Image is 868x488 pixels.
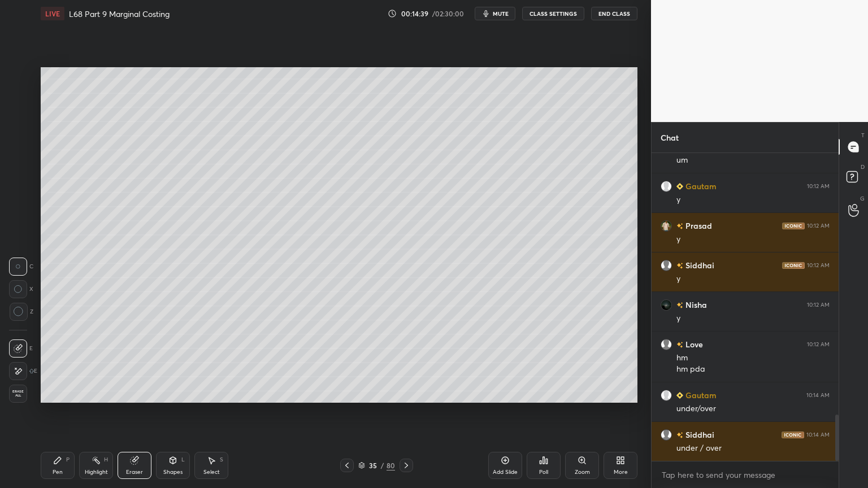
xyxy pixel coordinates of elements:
[493,10,509,18] span: mute
[683,220,712,232] h6: Prasad
[782,432,804,438] img: iconic-dark.1390631f.png
[807,262,830,269] div: 10:12 AM
[860,194,865,203] p: G
[614,469,628,475] div: More
[41,7,64,20] div: LIVE
[661,181,672,192] img: ee0d6f3888534c3aa58af37baf679221.jpg
[522,7,584,20] button: CLASS SETTINGS
[661,260,672,271] img: default.png
[126,469,143,475] div: Eraser
[676,234,830,245] div: y
[69,8,170,19] h4: L68 Part 9 Marginal Costing
[652,123,688,152] p: Chat
[661,220,672,232] img: 057d39644fc24ec5a0e7dadb9b8cee73.None
[806,432,830,438] div: 10:14 AM
[104,457,108,463] div: H
[683,259,714,271] h6: Siddhai
[66,457,70,463] div: P
[806,392,830,399] div: 10:14 AM
[676,183,683,190] img: Learner_Badge_beginner_1_8b307cf2a0.svg
[807,183,830,190] div: 10:12 AM
[683,180,717,192] h6: Gautam
[591,7,637,20] button: End Class
[10,390,27,398] span: Erase all
[861,163,865,171] p: D
[539,469,548,475] div: Poll
[676,403,830,415] div: under/over
[782,223,805,229] img: iconic-dark.1390631f.png
[9,258,33,276] div: C
[163,469,183,475] div: Shapes
[9,303,33,321] div: Z
[475,7,515,20] button: mute
[575,469,590,475] div: Zoom
[661,339,672,350] img: default.png
[9,362,37,380] div: E
[782,262,805,269] img: iconic-dark.1390631f.png
[661,299,672,311] img: f6f71856b62c4958a956728b32eb6156.jpg
[676,263,683,269] img: no-rating-badge.077c3623.svg
[493,469,518,475] div: Add Slide
[676,155,830,166] div: um
[807,223,830,229] div: 10:12 AM
[676,302,683,308] img: no-rating-badge.077c3623.svg
[861,131,865,140] p: T
[387,460,395,470] div: 80
[676,194,830,206] div: y
[381,462,384,469] div: /
[683,389,717,401] h6: Gautam
[676,313,830,324] div: y
[652,153,839,461] div: grid
[181,457,185,463] div: L
[53,469,63,475] div: Pen
[807,302,830,308] div: 10:12 AM
[676,273,830,285] div: y
[676,352,830,364] div: hm
[683,429,714,441] h6: Siddhai
[661,390,672,401] img: ee0d6f3888534c3aa58af37baf679221.jpg
[676,223,683,229] img: no-rating-badge.077c3623.svg
[676,364,830,375] div: hm pda
[676,392,683,399] img: Learner_Badge_beginner_1_8b307cf2a0.svg
[85,469,108,475] div: Highlight
[807,341,830,348] div: 10:12 AM
[683,338,703,350] h6: Love
[220,457,223,463] div: S
[367,462,379,469] div: 35
[676,342,683,348] img: no-rating-badge.077c3623.svg
[683,299,707,311] h6: Nisha
[9,339,33,358] div: E
[203,469,220,475] div: Select
[661,429,672,441] img: default.png
[676,432,683,438] img: no-rating-badge.077c3623.svg
[9,280,33,298] div: X
[676,443,830,454] div: under / over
